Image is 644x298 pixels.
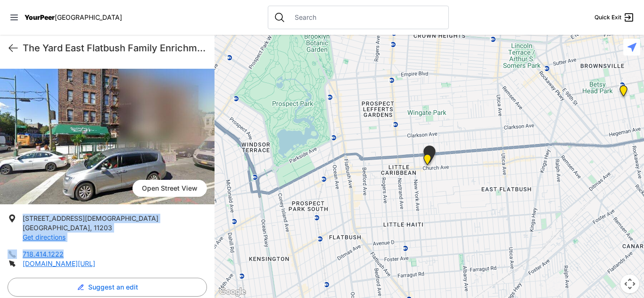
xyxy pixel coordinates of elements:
div: Rising Ground [421,145,438,167]
h1: The Yard East Flatbush Family Enrichment Center (FEC) [23,41,207,55]
button: Map camera controls [620,274,639,293]
a: [DOMAIN_NAME][URL] [23,259,95,267]
span: [GEOGRAPHIC_DATA] [23,224,90,232]
a: Get directions [23,233,66,241]
a: YourPeer[GEOGRAPHIC_DATA] [25,15,122,20]
span: YourPeer [25,13,55,21]
span: [STREET_ADDRESS][DEMOGRAPHIC_DATA] [23,214,158,222]
span: Suggest an edit [88,282,138,292]
span: Open Street View [132,180,207,197]
div: Brooklyn DYCD Youth Drop-in Center [618,85,629,100]
a: 718.414.1222 [23,250,64,258]
a: Quick Exit [594,12,635,23]
input: Search [289,13,443,22]
button: Suggest an edit [8,278,207,297]
span: , [90,224,92,232]
span: [GEOGRAPHIC_DATA] [55,13,122,21]
img: Google [217,286,248,298]
a: Open this area in Google Maps (opens a new window) [217,286,248,298]
span: Quick Exit [594,14,621,21]
span: 11203 [94,224,112,232]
